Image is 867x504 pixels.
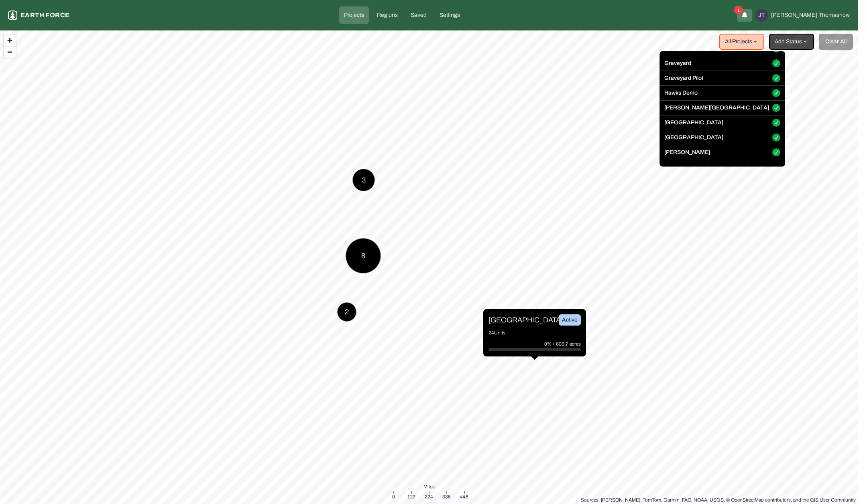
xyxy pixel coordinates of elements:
[664,89,698,97] label: Hawks Demo
[664,104,769,112] label: [PERSON_NAME][GEOGRAPHIC_DATA]
[659,51,785,167] div: All Projects
[4,46,16,58] button: Zoom out
[664,119,723,127] label: [GEOGRAPHIC_DATA]
[664,75,703,83] label: Graveyard Pilot
[664,134,723,142] label: [GEOGRAPHIC_DATA]
[4,34,16,46] button: Zoom in
[664,60,691,68] label: Graveyard
[581,496,856,504] div: Sources: [PERSON_NAME], TomTom, Garmin, FAO, NOAA, USGS, © OpenStreetMap contributors, and the GI...
[664,149,710,157] label: [PERSON_NAME]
